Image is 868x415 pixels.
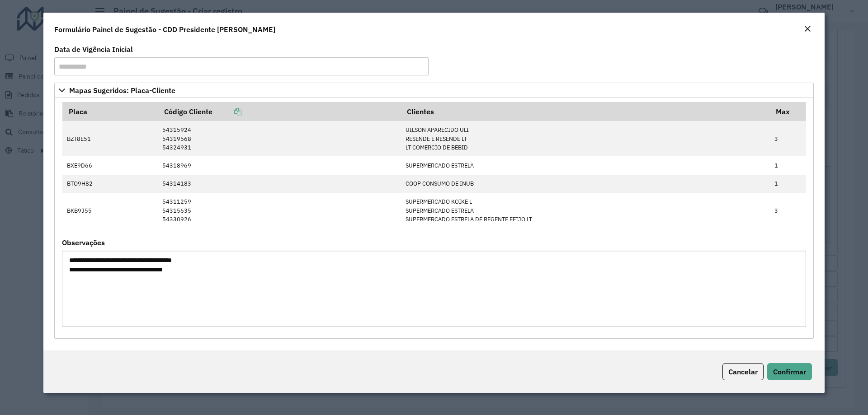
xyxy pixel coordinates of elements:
button: Cancelar [722,363,764,380]
th: Max [770,102,806,121]
td: BXE9D66 [62,156,158,174]
label: Data de Vigência Inicial [54,44,133,55]
td: 1 [770,156,806,174]
div: Mapas Sugeridos: Placa-Cliente [54,98,814,339]
button: Close [801,23,814,35]
th: Clientes [401,102,770,121]
td: 54318969 [158,156,401,174]
td: UILSON APARECIDO ULI RESENDE E RESENDE LT LT COMERCIO DE BEBID [401,121,770,156]
span: Mapas Sugeridos: Placa-Cliente [69,87,175,94]
td: COOP CONSUMO DE INUB [401,175,770,193]
td: 54315924 54319568 54324931 [158,121,401,156]
span: Confirmar [773,367,806,376]
th: Placa [62,102,158,121]
a: Mapas Sugeridos: Placa-Cliente [54,83,814,98]
span: Cancelar [728,367,758,376]
td: BKB9J55 [62,193,158,228]
th: Código Cliente [158,102,401,121]
td: 3 [770,193,806,228]
td: 3 [770,121,806,156]
td: BTO9H82 [62,175,158,193]
td: 54311259 54315635 54330926 [158,193,401,228]
td: SUPERMERCADO ESTRELA [401,156,770,174]
em: Fechar [804,25,811,33]
td: SUPERMERCADO KOIKE L SUPERMERCADO ESTRELA SUPERMERCADO ESTRELA DE REGENTE FEIJO LT [401,193,770,228]
a: Copiar [212,107,241,116]
button: Confirmar [767,363,812,380]
td: 1 [770,175,806,193]
h4: Formulário Painel de Sugestão - CDD Presidente [PERSON_NAME] [54,24,275,35]
label: Observações [62,237,105,248]
td: BZT8E51 [62,121,158,156]
td: 54314183 [158,175,401,193]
